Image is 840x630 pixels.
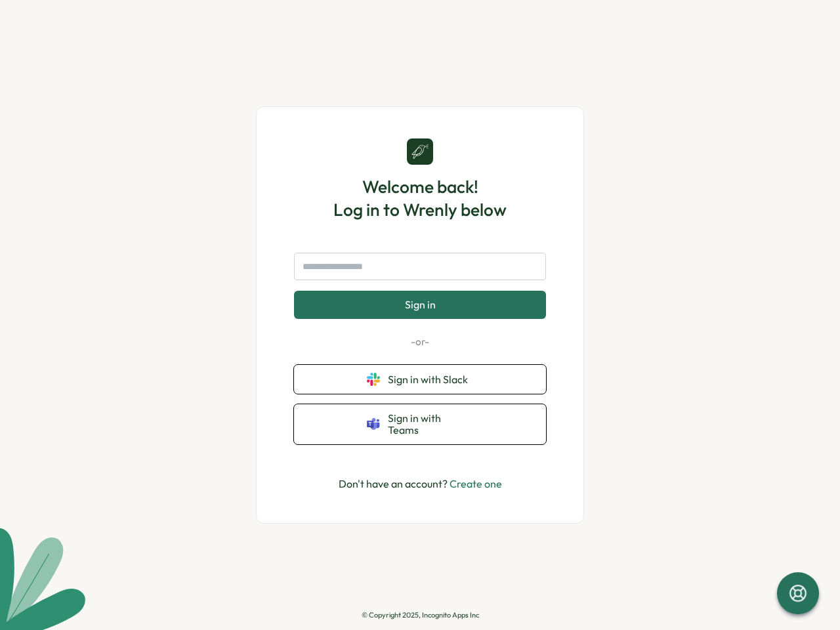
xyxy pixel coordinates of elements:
span: Sign in with Slack [388,373,473,385]
h1: Welcome back! Log in to Wrenly below [333,175,507,221]
span: Sign in with Teams [388,412,473,436]
a: Create one [450,477,502,490]
button: Sign in with Teams [294,404,546,444]
p: © Copyright 2025, Incognito Apps Inc [362,611,479,619]
p: -or- [294,335,546,349]
button: Sign in with Slack [294,365,546,394]
span: Sign in [405,299,436,310]
p: Don't have an account? [339,476,502,492]
button: Sign in [294,291,546,318]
